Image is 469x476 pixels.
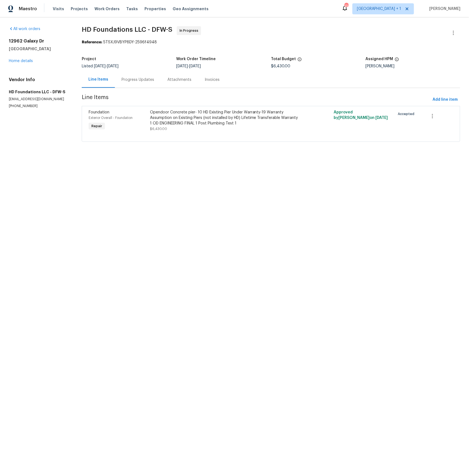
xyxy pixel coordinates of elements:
a: Home details [9,59,33,63]
span: Listed [82,64,118,68]
span: The total cost of line items that have been proposed by Opendoor. This sum includes line items th... [297,57,302,64]
p: [PHONE_NUMBER] [9,104,68,108]
span: In Progress [180,28,201,33]
span: Projects [71,6,88,12]
span: [DATE] [94,64,106,68]
div: 5TSXJ9VBYP8DY-2596f4948 [82,39,460,45]
span: Repair [89,123,104,129]
h5: Total Budget [271,57,296,61]
div: Invoices [205,77,220,83]
span: Tasks [126,7,138,11]
div: Attachments [167,77,191,83]
div: [PERSON_NAME] [365,64,460,68]
span: [DATE] [189,64,201,68]
span: - [176,64,201,68]
div: Progress Updates [122,77,154,83]
span: - [94,64,118,68]
h4: Vendor Info [9,77,68,83]
p: [EMAIL_ADDRESS][DOMAIN_NAME] [9,97,68,102]
span: [PERSON_NAME] [427,6,461,12]
span: Work Orders [94,6,120,12]
span: Maestro [19,6,37,12]
span: [DATE] [176,64,188,68]
h2: 12962 Galaxy Dr [9,38,68,44]
span: $6,430.00 [150,127,167,131]
span: [GEOGRAPHIC_DATA] + 1 [357,6,401,12]
h5: Assigned HPM [365,57,393,61]
h5: Project [82,57,96,61]
span: Line Items [82,95,431,105]
span: Add line item [433,96,458,103]
a: All work orders [9,27,40,31]
div: Line Items [88,77,108,82]
span: Accepted [398,111,417,117]
span: $6,430.00 [271,64,290,68]
span: HD Foundations LLC - DFW-S [82,26,172,33]
h5: Work Order Timeline [176,57,216,61]
button: Add line item [431,95,460,105]
span: Foundation [89,110,109,114]
span: Visits [53,6,64,12]
span: Geo Assignments [173,6,209,12]
b: Reference: [82,40,102,44]
h5: [GEOGRAPHIC_DATA] [9,46,68,52]
div: Opendoor Concrete pier- 10 HD Existing Pier Under Warranty-19 Warranty Assumption on Existing Pie... [150,110,300,126]
span: [DATE] [107,64,118,68]
span: [DATE] [376,116,388,120]
h5: HD Foundations LLC - DFW-S [9,89,68,95]
span: Exterior Overall - Foundation [89,116,133,119]
span: Properties [144,6,166,12]
div: 131 [344,3,348,9]
span: The hpm assigned to this work order. [395,57,399,64]
span: Approved by [PERSON_NAME] on [334,110,388,120]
